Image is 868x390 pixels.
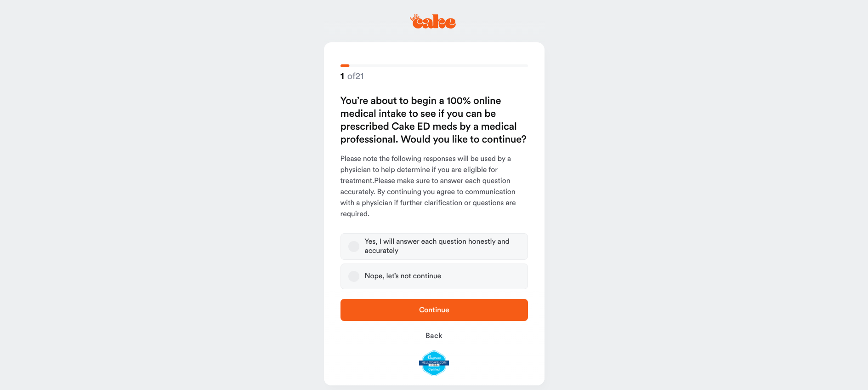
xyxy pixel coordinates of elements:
[425,332,442,339] span: Back
[340,325,528,347] button: Back
[365,272,442,281] div: Nope, let’s not continue
[348,271,359,282] button: Nope, let’s not continue
[340,70,364,82] strong: of 21
[340,154,528,220] p: Please note the following responses will be used by a physician to help determine if you are elig...
[340,299,528,321] button: Continue
[340,95,528,146] h2: You’re about to begin a 100% online medical intake to see if you can be prescribed Cake ED meds b...
[340,71,344,82] span: 1
[419,306,449,314] span: Continue
[365,237,520,256] div: Yes, I will answer each question honestly and accurately
[419,350,449,376] img: legit-script-certified.png
[348,241,359,252] button: Yes, I will answer each question honestly and accurately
